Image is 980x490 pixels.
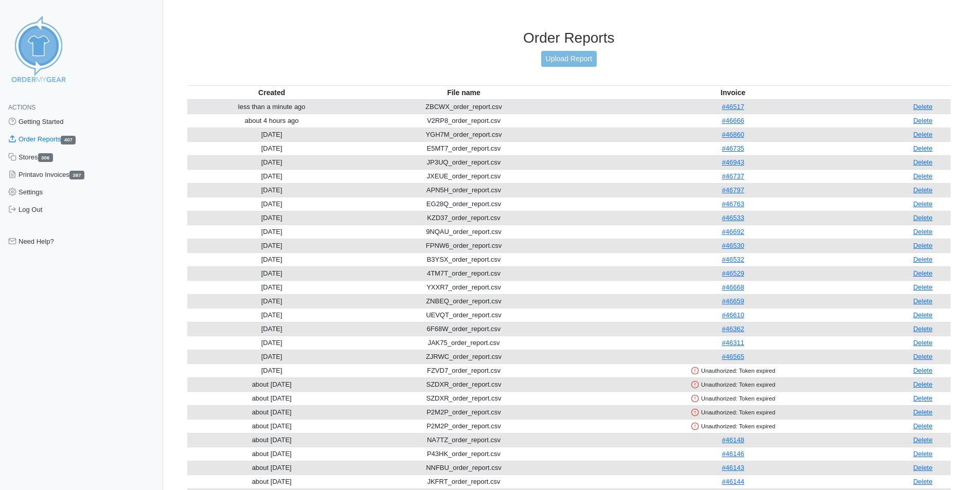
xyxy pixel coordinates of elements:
[913,478,933,485] a: Delete
[722,144,744,152] a: #46735
[913,311,933,319] a: Delete
[187,447,357,461] td: about [DATE]
[187,252,357,266] td: [DATE]
[187,141,357,155] td: [DATE]
[187,239,357,252] td: [DATE]
[357,405,571,419] td: P2M2P_order_report.csv
[722,131,744,138] a: #46860
[913,353,933,360] a: Delete
[357,239,571,252] td: FPNW6_order_report.csv
[722,117,744,124] a: #46666
[187,322,357,336] td: [DATE]
[187,336,357,350] td: [DATE]
[722,200,744,208] a: #46763
[913,450,933,458] a: Delete
[722,478,744,485] a: #46144
[187,391,357,405] td: about [DATE]
[357,461,571,475] td: NNFBU_order_report.csv
[722,353,744,360] a: #46565
[357,155,571,169] td: JP3UQ_order_report.csv
[357,364,571,377] td: FZVD7_order_report.csv
[357,475,571,488] td: JKFRT_order_report.csv
[187,169,357,183] td: [DATE]
[187,475,357,488] td: about [DATE]
[913,186,933,194] a: Delete
[187,114,357,128] td: about 4 hours ago
[722,158,744,166] a: #46943
[913,200,933,208] a: Delete
[357,433,571,447] td: NA7TZ_order_report.csv
[187,294,357,308] td: [DATE]
[722,172,744,180] a: #46737
[722,228,744,235] a: #46692
[357,252,571,266] td: B3YSX_order_report.csv
[722,436,744,444] a: #46148
[357,266,571,280] td: 4TM7T_order_report.csv
[722,283,744,291] a: #46668
[573,380,893,389] div: Unauthorized: Token expired
[913,242,933,249] a: Delete
[69,171,84,179] span: 387
[357,128,571,141] td: YGH7M_order_report.csv
[913,380,933,388] a: Delete
[357,322,571,336] td: 6F68W_order_report.csv
[357,183,571,197] td: APN5H_order_report.csv
[722,103,744,111] a: #46517
[913,339,933,347] a: Delete
[913,158,933,166] a: Delete
[187,350,357,364] td: [DATE]
[573,366,893,375] div: Unauthorized: Token expired
[722,464,744,471] a: #46143
[722,186,744,194] a: #46797
[913,422,933,430] a: Delete
[357,447,571,461] td: P43HK_order_report.csv
[187,100,357,114] td: less than a minute ago
[913,144,933,152] a: Delete
[722,256,744,263] a: #46532
[722,311,744,319] a: #46610
[913,436,933,444] a: Delete
[187,308,357,322] td: [DATE]
[187,419,357,433] td: about [DATE]
[357,350,571,364] td: ZJRWC_order_report.csv
[357,211,571,225] td: KZD37_order_report.csv
[357,114,571,128] td: V2RP8_order_report.csv
[722,269,744,277] a: #46529
[357,141,571,155] td: E5MT7_order_report.csv
[913,117,933,124] a: Delete
[187,225,357,239] td: [DATE]
[913,394,933,402] a: Delete
[357,294,571,308] td: ZNBEQ_order_report.csv
[913,172,933,180] a: Delete
[573,408,893,417] div: Unauthorized: Token expired
[722,297,744,305] a: #46659
[357,419,571,433] td: P2M2P_order_report.csv
[913,367,933,374] a: Delete
[187,211,357,225] td: [DATE]
[722,214,744,222] a: #46533
[187,433,357,447] td: about [DATE]
[913,325,933,333] a: Delete
[187,266,357,280] td: [DATE]
[187,461,357,475] td: about [DATE]
[357,336,571,350] td: JAK75_order_report.csv
[913,283,933,291] a: Delete
[187,405,357,419] td: about [DATE]
[187,85,357,100] th: Created
[573,394,893,403] div: Unauthorized: Token expired
[187,364,357,377] td: [DATE]
[187,183,357,197] td: [DATE]
[187,128,357,141] td: [DATE]
[722,325,744,333] a: #46362
[187,155,357,169] td: [DATE]
[913,103,933,111] a: Delete
[357,100,571,114] td: ZBCWX_order_report.csv
[913,131,933,138] a: Delete
[357,169,571,183] td: JXEUE_order_report.csv
[357,391,571,405] td: SZDXR_order_report.csv
[722,450,744,458] a: #46146
[573,422,893,431] div: Unauthorized: Token expired
[187,377,357,391] td: about [DATE]
[722,242,744,249] a: #46530
[187,29,951,47] h3: Order Reports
